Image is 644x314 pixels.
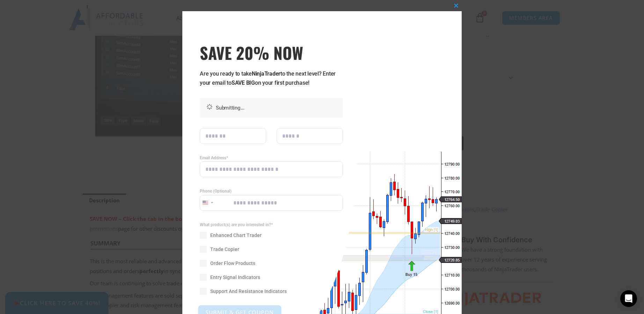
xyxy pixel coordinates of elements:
[620,290,637,307] div: Open Intercom Messenger
[232,79,255,86] strong: SAVE BIG
[200,43,343,62] span: SAVE 20% NOW
[200,69,343,88] p: Are you ready to take to the next level? Enter your email to on your first purchase!
[216,103,339,112] p: Submitting...
[252,70,280,77] strong: NinjaTrader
